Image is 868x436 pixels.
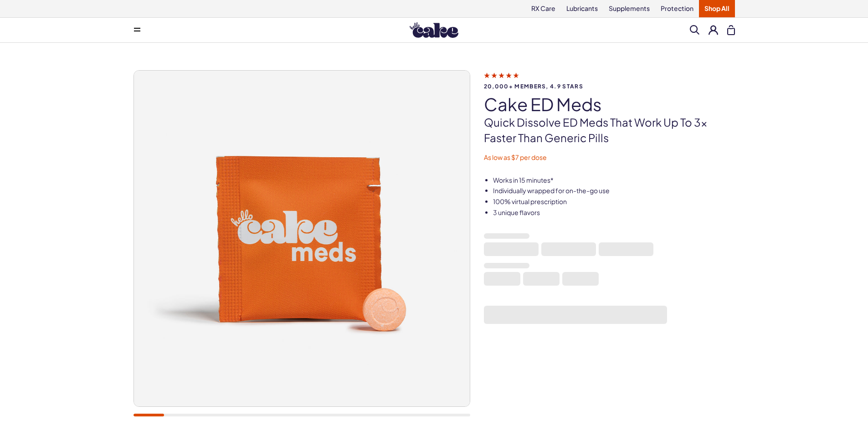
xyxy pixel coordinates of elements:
h1: Cake ED Meds [484,95,735,114]
li: Works in 15 minutes* [493,176,735,185]
p: Quick dissolve ED Meds that work up to 3x faster than generic pills [484,115,735,145]
p: As low as $7 per dose [484,153,735,162]
img: Cake ED Meds [134,71,470,406]
li: 100% virtual prescription [493,197,735,206]
span: 20,000+ members, 4.9 stars [484,83,735,89]
a: 20,000+ members, 4.9 stars [484,71,735,89]
li: Individually wrapped for on-the-go use [493,186,735,195]
img: Hello Cake [410,22,458,38]
li: 3 unique flavors [493,208,735,217]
